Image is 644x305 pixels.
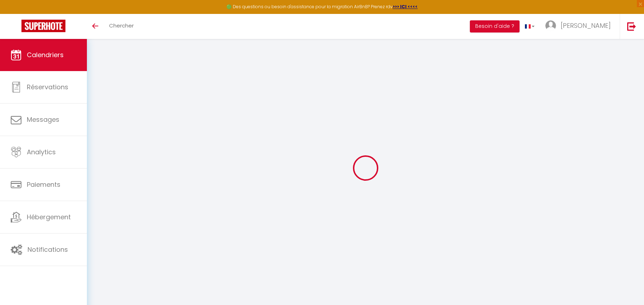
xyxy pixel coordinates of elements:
img: Super Booking [21,20,65,32]
span: Notifications [28,245,68,254]
a: >>> ICI <<<< [393,4,418,10]
button: Besoin d'aide ? [470,20,520,32]
span: Calendriers [27,50,64,59]
img: logout [627,22,636,31]
img: ... [545,20,556,31]
a: Chercher [104,14,139,39]
span: Messages [27,115,59,124]
span: Analytics [27,147,56,156]
span: Chercher [109,22,134,29]
span: Hébergement [27,212,71,221]
span: [PERSON_NAME] [561,21,611,30]
span: Réservations [27,82,68,91]
a: ... [PERSON_NAME] [540,14,620,39]
span: Paiements [27,180,60,189]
